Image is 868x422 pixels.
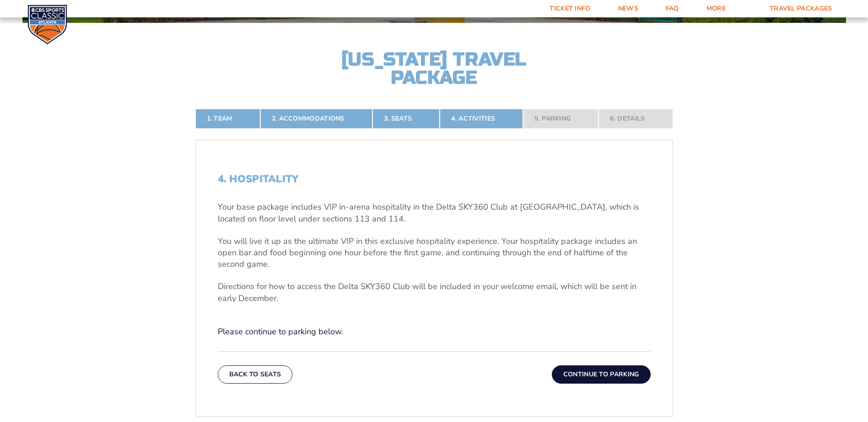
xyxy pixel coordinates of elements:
[218,236,651,270] p: You will live it up as the ultimate VIP in this exclusive hospitality experience. Your hospitalit...
[218,173,651,185] h2: 4. Hospitality
[218,201,651,224] p: Your base package includes VIP in-arena hospitality in the Delta SKY360 Club at [GEOGRAPHIC_DATA]...
[260,109,372,129] a: 2. Accommodations
[218,281,651,304] p: Directions for how to access the Delta SKY360 Club will be included in your welcome email, which ...
[218,326,651,338] p: Please continue to parking below.
[27,5,67,44] img: CBS Sports Classic
[552,365,651,384] button: Continue To Parking
[334,50,535,87] h2: [US_STATE] Travel Package
[218,365,293,384] button: Back To Seats
[372,109,440,129] a: 3. Seats
[195,109,260,129] a: 1. Team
